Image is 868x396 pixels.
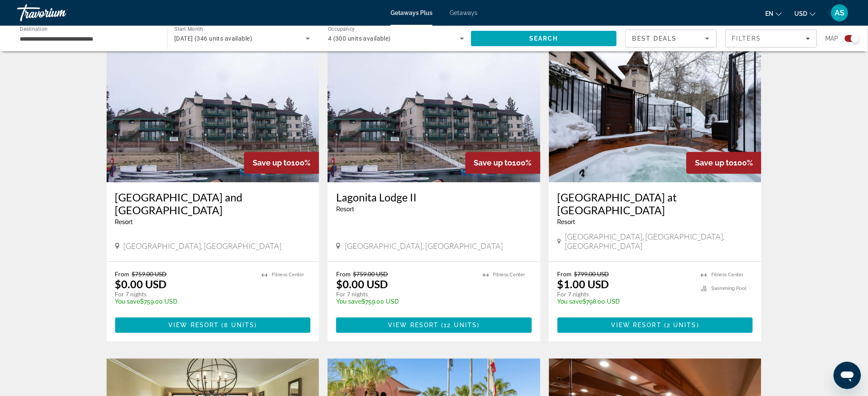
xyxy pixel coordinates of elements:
span: Resort [115,219,133,225]
span: 4 (300 units available) [328,35,391,42]
span: View Resort [388,322,438,328]
span: USD [795,10,808,17]
span: ( ) [438,322,480,328]
span: You save [558,298,583,305]
span: From [336,270,351,278]
span: [GEOGRAPHIC_DATA], [GEOGRAPHIC_DATA], [GEOGRAPHIC_DATA] [565,232,753,251]
span: Save up to [474,158,513,167]
span: Fitness Center [493,272,525,278]
span: AS [835,9,845,17]
p: For 7 nights [336,290,474,298]
mat-select: Sort by [632,33,710,44]
p: $1.00 USD [558,278,609,290]
span: Fitness Center [711,272,743,278]
img: Sapphire Resorts at Olympic Village [549,45,762,182]
button: User Menu [829,4,851,22]
span: View Resort [611,322,662,328]
span: Save up to [253,158,291,167]
span: Search [529,35,558,42]
button: View Resort(8 units) [115,317,311,333]
a: [GEOGRAPHIC_DATA] at [GEOGRAPHIC_DATA] [558,191,753,216]
span: Resort [558,219,576,225]
span: $759.00 USD [353,270,388,278]
span: Swimming Pool [711,286,746,291]
span: Best Deals [632,35,677,42]
p: $798.00 USD [558,298,693,305]
span: Map [826,33,838,44]
a: Getaways Plus [391,9,433,16]
p: $0.00 USD [115,278,167,290]
span: en [766,10,774,17]
p: $759.00 USD [115,298,254,305]
span: 2 units [667,322,697,328]
input: Select destination [20,34,156,44]
span: Occupancy [328,27,355,33]
button: View Resort(2 units) [558,317,753,333]
span: [DATE] (346 units available) [174,35,252,42]
div: 100% [465,152,540,174]
span: Filters [732,35,761,42]
span: From [558,270,572,278]
p: For 7 nights [115,290,254,298]
button: View Resort(12 units) [336,317,532,333]
a: Travorium [17,2,103,24]
span: $759.00 USD [132,270,167,278]
span: ( ) [662,322,699,328]
p: $759.00 USD [336,298,474,305]
span: You save [115,298,140,305]
button: Change currency [795,7,816,20]
span: 8 units [224,322,255,328]
div: 100% [244,152,319,174]
a: Getaways [450,9,477,16]
span: Destination [20,26,48,32]
a: Lagonita Lodge II [336,191,532,204]
span: From [115,270,130,278]
div: 100% [686,152,761,174]
span: View Resort [168,322,219,328]
a: [GEOGRAPHIC_DATA] and [GEOGRAPHIC_DATA] [115,191,311,216]
iframe: Кнопка запуска окна обмена сообщениями [834,362,861,389]
span: $799.00 USD [574,270,609,278]
button: Change language [766,7,782,20]
span: Start Month [174,27,203,33]
img: Lagonita Lodge II [328,45,540,182]
span: ( ) [219,322,257,328]
span: You save [336,298,361,305]
span: Save up to [695,158,734,167]
button: Search [471,31,617,46]
span: Resort [336,206,354,213]
span: 12 units [444,322,477,328]
p: For 7 nights [558,290,693,298]
span: [GEOGRAPHIC_DATA], [GEOGRAPHIC_DATA] [124,241,282,251]
p: $0.00 USD [336,278,388,290]
span: [GEOGRAPHIC_DATA], [GEOGRAPHIC_DATA] [345,241,503,251]
button: Filters [725,30,817,47]
img: Lagonita Lodge and Lagonita Lodge II [107,45,319,182]
span: Fitness Center [272,272,304,278]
